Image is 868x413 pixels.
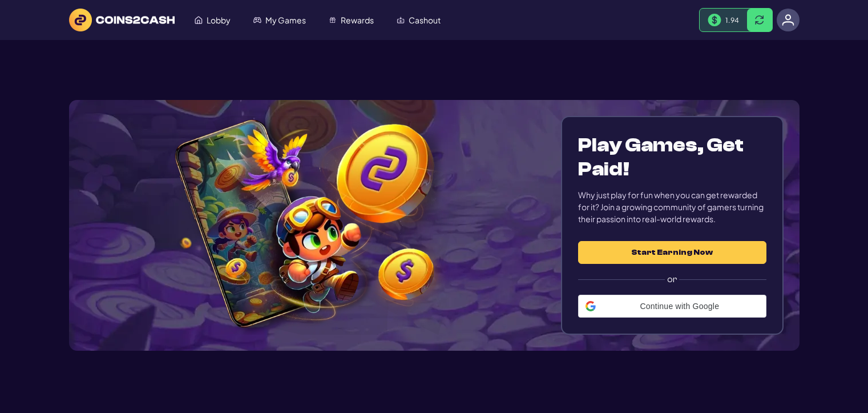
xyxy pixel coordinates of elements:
[183,9,242,31] a: Lobby
[578,295,766,318] div: Continue with Google
[397,16,405,24] img: Cashout
[578,264,766,295] label: or
[600,302,759,311] span: Continue with Google
[329,16,337,24] img: Rewards
[265,16,306,24] span: My Games
[725,15,739,25] span: 1.94
[195,16,203,24] img: Lobby
[578,133,766,181] h1: Play Games, Get Paid!
[317,9,385,31] a: Rewards
[409,16,441,24] span: Cashout
[242,9,317,31] a: My Games
[253,16,261,24] img: My Games
[341,16,374,24] span: Rewards
[782,14,794,26] img: avatar
[708,14,721,27] img: Money Bill
[578,189,766,225] div: Why just play for fun when you can get rewarded for it? Join a growing community of gamers turnin...
[207,16,231,24] span: Lobby
[578,241,766,264] button: Start Earning Now
[385,9,452,31] a: Cashout
[69,9,175,31] img: logo text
